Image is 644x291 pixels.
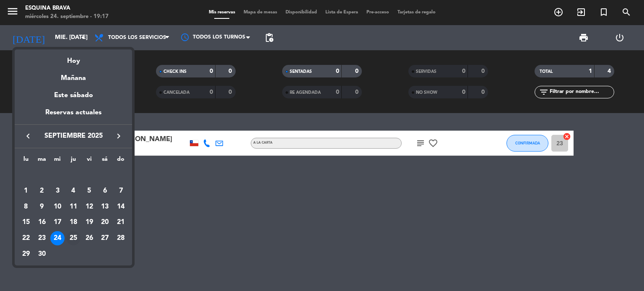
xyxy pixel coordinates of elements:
div: 16 [35,215,49,229]
td: 15 de septiembre de 2025 [18,214,34,230]
div: 4 [66,184,80,198]
th: lunes [18,155,34,167]
button: keyboard_arrow_left [21,131,36,142]
div: 5 [82,184,96,198]
th: martes [34,155,50,167]
div: 15 [19,215,33,229]
td: 20 de septiembre de 2025 [97,214,113,230]
span: septiembre 2025 [36,131,111,142]
td: 1 de septiembre de 2025 [18,183,34,199]
div: Hoy [15,49,132,67]
div: 24 [50,231,65,245]
th: jueves [65,155,81,167]
th: miércoles [49,155,65,167]
div: Este sábado [15,84,132,107]
button: keyboard_arrow_right [111,131,126,142]
div: 2 [35,184,49,198]
div: 23 [35,231,49,245]
div: 12 [82,200,96,214]
div: 30 [35,247,49,261]
td: 13 de septiembre de 2025 [97,199,113,215]
div: 21 [114,215,128,229]
td: 6 de septiembre de 2025 [97,183,113,199]
th: viernes [81,155,97,167]
td: 8 de septiembre de 2025 [18,199,34,215]
div: 28 [114,231,128,245]
th: sábado [97,155,113,167]
td: 22 de septiembre de 2025 [18,230,34,246]
th: domingo [113,155,129,167]
div: 18 [66,215,80,229]
div: 7 [114,184,128,198]
div: 26 [82,231,96,245]
td: 19 de septiembre de 2025 [81,214,97,230]
td: 27 de septiembre de 2025 [97,230,113,246]
td: 9 de septiembre de 2025 [34,199,50,215]
td: 14 de septiembre de 2025 [113,199,129,215]
td: 4 de septiembre de 2025 [65,183,81,199]
div: 10 [50,200,65,214]
td: 5 de septiembre de 2025 [81,183,97,199]
div: 11 [66,200,80,214]
td: 26 de septiembre de 2025 [81,230,97,246]
td: 18 de septiembre de 2025 [65,214,81,230]
div: 3 [50,184,65,198]
td: 24 de septiembre de 2025 [49,230,65,246]
td: 2 de septiembre de 2025 [34,183,50,199]
td: 17 de septiembre de 2025 [49,214,65,230]
div: 19 [82,215,96,229]
td: 3 de septiembre de 2025 [49,183,65,199]
td: 7 de septiembre de 2025 [113,183,129,199]
i: keyboard_arrow_left [23,131,33,141]
td: 30 de septiembre de 2025 [34,246,50,262]
div: 25 [66,231,80,245]
i: keyboard_arrow_right [114,131,124,141]
div: 29 [19,247,33,261]
td: 10 de septiembre de 2025 [49,199,65,215]
div: 22 [19,231,33,245]
td: 16 de septiembre de 2025 [34,214,50,230]
div: 17 [50,215,65,229]
div: 9 [35,200,49,214]
td: SEP. [18,167,129,183]
div: Reservas actuales [15,107,132,124]
div: 27 [98,231,112,245]
div: 20 [98,215,112,229]
td: 12 de septiembre de 2025 [81,199,97,215]
div: 1 [19,184,33,198]
td: 21 de septiembre de 2025 [113,214,129,230]
td: 25 de septiembre de 2025 [65,230,81,246]
td: 23 de septiembre de 2025 [34,230,50,246]
td: 28 de septiembre de 2025 [113,230,129,246]
div: 13 [98,200,112,214]
td: 29 de septiembre de 2025 [18,246,34,262]
div: 14 [114,200,128,214]
div: Mañana [15,67,132,84]
td: 11 de septiembre de 2025 [65,199,81,215]
div: 6 [98,184,112,198]
div: 8 [19,200,33,214]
